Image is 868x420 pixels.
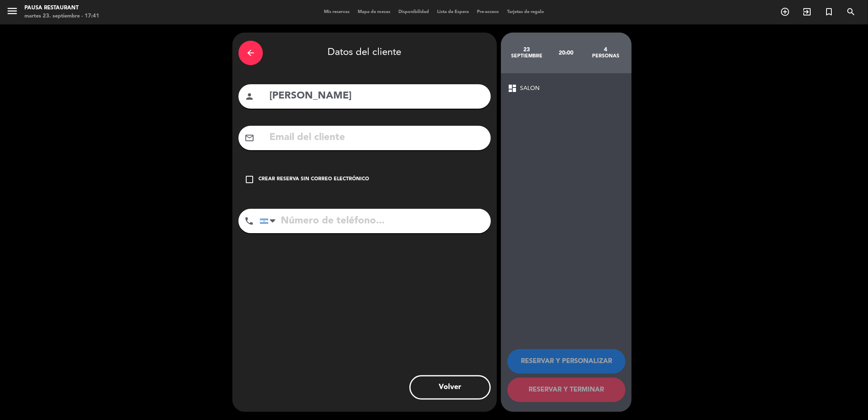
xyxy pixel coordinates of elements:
[260,209,491,233] input: Número de teléfono...
[269,129,485,146] input: Email del cliente
[507,83,517,93] span: dashboard
[433,10,473,14] span: Lista de Espera
[507,349,625,374] button: RESERVAR Y PERSONALIZAR
[238,39,491,67] div: Datos del cliente
[245,133,254,143] i: mail_outline
[260,209,279,233] div: Argentina: +54
[354,10,394,14] span: Mapa de mesas
[269,88,485,105] input: Nombre del cliente
[846,7,856,17] i: search
[394,10,433,14] span: Disponibilidad
[24,12,99,20] div: martes 23. septiembre - 17:41
[320,10,354,14] span: Mis reservas
[409,375,491,400] button: Volver
[6,5,18,17] i: menu
[802,7,812,17] i: exit_to_app
[507,378,625,402] button: RESERVAR Y TERMINAR
[520,84,540,93] span: SALON
[586,46,625,53] div: 4
[473,10,503,14] span: Pre-acceso
[824,7,834,17] i: turned_in_not
[246,48,256,58] i: arrow_back
[507,46,547,53] div: 23
[258,175,369,184] div: Crear reserva sin correo electrónico
[503,10,548,14] span: Tarjetas de regalo
[547,39,586,67] div: 20:00
[244,216,254,226] i: phone
[586,53,625,59] div: personas
[780,7,790,17] i: add_circle_outline
[245,92,254,101] i: person
[507,53,547,59] div: septiembre
[245,175,254,184] i: check_box_outline_blank
[6,5,18,20] button: menu
[24,4,99,12] div: Pausa Restaurant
